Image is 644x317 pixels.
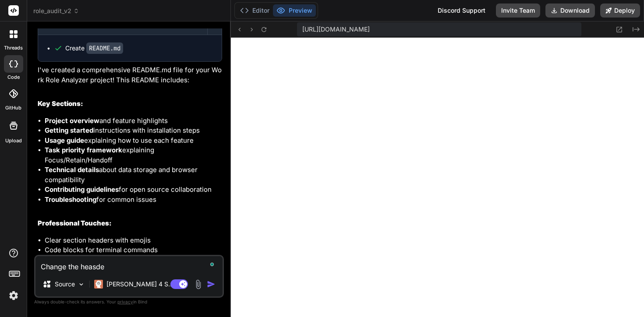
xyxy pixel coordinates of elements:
button: Invite Team [496,4,540,18]
p: Source [55,280,75,289]
li: and feature highlights [45,116,222,126]
span: role_audit_v2 [33,7,79,15]
strong: Troubleshooting [45,195,96,204]
li: Code blocks for terminal commands [45,245,222,255]
button: Editor [237,4,273,17]
li: for open source collaboration [45,185,222,195]
button: Preview [273,4,316,17]
strong: Usage guide [45,136,84,144]
strong: Key Sections: [38,99,83,108]
p: I've created a comprehensive README.md file for your Work Role Analyzer project! This README incl... [38,65,222,85]
img: attachment [193,279,203,289]
strong: Professional Touches: [38,219,112,227]
label: GitHub [5,104,21,112]
strong: Task priority framework [45,146,122,154]
img: Pick Models [78,281,85,288]
li: explaining Focus/Retain/Handoff [45,145,222,165]
li: for common issues [45,195,222,205]
strong: Technical details [45,166,99,174]
div: Discord Support [432,4,491,18]
label: code [7,74,20,81]
strong: Getting started [45,126,93,134]
span: privacy [117,299,133,304]
label: threads [4,44,23,52]
p: Always double-check its answers. Your in Bind [34,298,224,306]
li: about data storage and browser compatibility [45,165,222,185]
li: Clear section headers with emojis [45,236,222,246]
div: Create [65,44,123,53]
label: Upload [5,137,22,144]
button: Deploy [600,4,640,18]
span: [URL][DOMAIN_NAME] [302,25,370,34]
img: settings [6,288,21,303]
img: icon [207,280,216,289]
textarea: To enrich screen reader interactions, please activate Accessibility in Grammarly extension settings [35,256,223,272]
strong: Project overview [45,116,99,125]
li: instructions with installation steps [45,126,222,136]
strong: Contributing guidelines [45,185,119,194]
iframe: To enrich screen reader interactions, please activate Accessibility in Grammarly extension settings [231,38,644,317]
p: [PERSON_NAME] 4 S.. [106,280,172,289]
button: Download [545,4,595,18]
li: explaining how to use each feature [45,136,222,146]
code: README.md [86,42,123,54]
img: Claude 4 Sonnet [94,280,103,289]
